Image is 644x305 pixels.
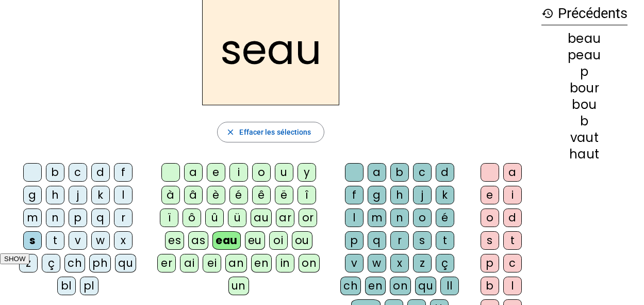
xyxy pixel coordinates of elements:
div: as [188,231,208,250]
div: k [436,186,454,204]
div: d [503,208,522,227]
div: p [345,231,364,250]
div: r [114,208,133,227]
div: on [390,277,411,295]
div: v [69,231,87,250]
div: en [365,277,386,295]
div: g [23,186,42,204]
h3: Précédents [541,2,628,25]
div: f [345,186,364,204]
div: beau [541,33,628,45]
div: en [251,254,272,272]
div: s [481,231,499,250]
div: î [298,186,316,204]
div: es [165,231,184,250]
div: er [157,254,176,272]
div: t [436,231,454,250]
div: o [481,208,499,227]
div: ô [183,208,201,227]
mat-icon: close [226,127,235,137]
div: haut [541,148,628,160]
div: au [251,208,272,227]
div: ü [228,208,246,227]
div: q [368,231,386,250]
div: w [368,254,386,272]
div: ê [252,186,271,204]
div: ph [89,254,111,272]
div: ï [160,208,178,227]
div: h [46,186,64,204]
div: é [436,208,454,227]
div: ç [42,254,60,272]
div: j [413,186,432,204]
div: a [184,163,203,182]
div: c [69,163,87,182]
div: an [225,254,247,272]
div: a [503,163,522,182]
div: n [390,208,409,227]
div: b [390,163,409,182]
div: à [161,186,180,204]
div: x [390,254,409,272]
div: c [413,163,432,182]
div: bour [541,82,628,94]
div: ç [436,254,454,272]
div: t [503,231,522,250]
div: oi [269,231,288,250]
div: ë [275,186,293,204]
div: k [91,186,110,204]
div: eu [245,231,265,250]
div: a [368,163,386,182]
div: w [91,231,110,250]
div: h [390,186,409,204]
span: Effacer les sélections [239,126,311,138]
div: o [252,163,271,182]
div: g [368,186,386,204]
div: x [114,231,133,250]
div: bl [57,277,76,295]
div: b [541,115,628,127]
div: ll [440,277,459,295]
div: é [229,186,248,204]
div: qu [115,254,136,272]
div: p [69,208,87,227]
div: bou [541,99,628,111]
div: ai [180,254,199,272]
div: q [91,208,110,227]
div: d [91,163,110,182]
div: t [46,231,64,250]
button: Effacer les sélections [217,122,324,142]
div: l [503,277,522,295]
div: c [503,254,522,272]
div: è [207,186,225,204]
div: m [368,208,386,227]
div: p [481,254,499,272]
div: z [413,254,432,272]
div: b [481,277,499,295]
div: on [299,254,320,272]
div: qu [415,277,436,295]
div: or [299,208,317,227]
div: vaut [541,132,628,144]
div: e [481,186,499,204]
div: ei [203,254,221,272]
div: m [23,208,42,227]
div: e [207,163,225,182]
div: l [114,186,133,204]
div: d [436,163,454,182]
div: b [46,163,64,182]
div: ar [276,208,294,227]
div: f [114,163,133,182]
div: v [345,254,364,272]
div: s [413,231,432,250]
div: peau [541,49,628,61]
div: pl [80,277,98,295]
div: o [413,208,432,227]
div: p [541,66,628,78]
div: ou [292,231,312,250]
div: r [390,231,409,250]
div: in [276,254,294,272]
div: l [345,208,364,227]
div: â [184,186,203,204]
div: n [46,208,64,227]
